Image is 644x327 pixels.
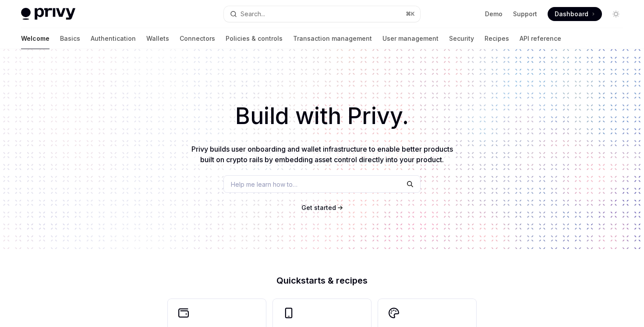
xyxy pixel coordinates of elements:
a: Recipes [485,28,509,49]
span: Get started [301,204,336,211]
a: Demo [485,10,502,18]
span: Dashboard [555,10,588,18]
h1: Build with Privy. [14,99,630,133]
button: Search...⌘K [224,6,420,22]
a: Security [449,28,474,49]
a: Connectors [180,28,215,49]
a: User management [382,28,439,49]
div: Search... [241,9,265,19]
h2: Quickstarts & recipes [168,276,476,285]
a: Support [513,10,537,18]
a: Dashboard [548,7,602,21]
span: Help me learn how to… [231,180,297,189]
span: ⌘ K [406,11,415,18]
button: Toggle dark mode [609,7,623,21]
a: Get started [301,203,336,212]
a: Authentication [91,28,136,49]
a: Basics [60,28,80,49]
a: Wallets [146,28,169,49]
span: Privy builds user onboarding and wallet infrastructure to enable better products built on crypto ... [191,145,453,164]
img: light logo [21,8,75,20]
a: Transaction management [293,28,372,49]
a: Welcome [21,28,50,49]
a: API reference [520,28,561,49]
a: Policies & controls [226,28,283,49]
